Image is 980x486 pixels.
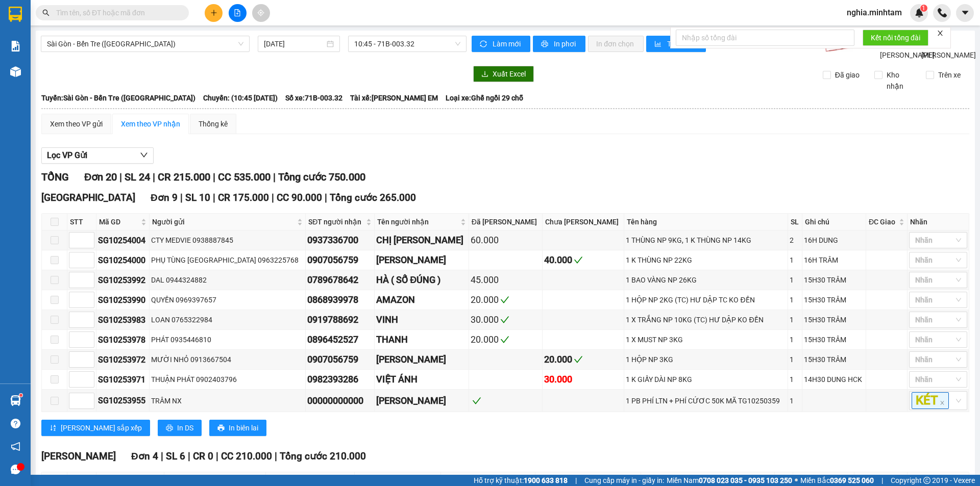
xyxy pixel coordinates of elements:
[140,151,148,159] span: down
[98,334,148,346] div: SG10253978
[934,69,965,81] span: Trên xe
[800,475,874,486] span: Miền Bắc
[307,293,373,307] div: 0868939978
[473,66,534,82] button: downloadXuất Excel
[84,171,117,183] span: Đơn 20
[790,374,800,385] div: 1
[667,475,792,486] span: Miền Nam
[325,192,327,203] span: |
[471,293,541,307] div: 20.000
[869,216,897,227] span: ĐC Giao
[626,314,786,325] div: 1 X TRẮNG NP 10KG (TC) HƯ DẬP KO ĐỀN
[131,450,158,462] span: Đơn 4
[446,92,523,104] span: Loại xe: Ghế ngồi 29 chỗ
[790,254,800,266] div: 1
[646,36,706,52] button: bar-chartThống kê
[306,330,375,350] td: 0896452527
[42,9,50,16] span: search
[218,171,271,183] span: CC 535.000
[218,192,269,203] span: CR 175.000
[910,216,966,227] div: Nhãn
[375,390,469,412] td: HẠO NX
[96,390,150,412] td: SG10253955
[10,395,21,406] img: warehouse-icon
[56,7,177,18] input: Tìm tên, số ĐT hoặc mã đơn
[151,235,304,246] div: CTY MEDVIE 0938887845
[543,214,625,231] th: Chưa [PERSON_NAME]
[376,273,467,287] div: HÀ ( SỐ ĐÚNG )
[471,273,541,287] div: 45.000
[185,192,210,203] span: SL 10
[229,422,258,433] span: In biên lai
[209,420,266,436] button: printerIn biên lai
[41,94,195,102] b: Tuyến: Sài Gòn - Bến Tre ([GEOGRAPHIC_DATA])
[221,450,272,462] span: CC 210.000
[375,350,469,370] td: ANH HẢI
[533,36,585,52] button: printerIn phơi
[96,330,150,350] td: SG10253978
[9,7,22,22] img: logo-vxr
[354,36,460,52] span: 10:45 - 71B-003.32
[588,36,644,52] button: In đơn chọn
[177,422,193,433] span: In DS
[257,9,264,16] span: aim
[574,355,583,364] span: check
[375,231,469,250] td: CHỊ DƯƠNG
[626,334,786,345] div: 1 X MUST NP 3KG
[275,450,277,462] span: |
[47,36,243,52] span: Sài Gòn - Bến Tre (CN)
[795,478,798,482] span: ⚪️
[19,394,22,397] sup: 1
[920,5,927,12] sup: 1
[376,233,467,247] div: CHỊ [PERSON_NAME]
[375,370,469,390] td: VIỆT ÁNH
[161,450,163,462] span: |
[272,192,274,203] span: |
[307,253,373,267] div: 0907056759
[804,334,864,345] div: 15H30 TRÂM
[938,8,947,17] img: phone-icon
[790,395,800,406] div: 1
[264,38,325,49] input: 15/10/2025
[166,424,173,432] span: printer
[802,214,866,231] th: Ghi chú
[152,216,296,227] span: Người gửi
[804,314,864,325] div: 15H30 TRÂM
[98,373,148,386] div: SG10253971
[98,234,148,247] div: SG10254004
[307,273,373,287] div: 0789678642
[151,354,304,365] div: MƯỜI NHỎ 0913667504
[98,274,148,287] div: SG10253992
[98,353,148,366] div: SG10253972
[469,214,543,231] th: Đã [PERSON_NAME]
[151,334,304,345] div: PHÁT 0935446810
[493,38,522,49] span: Làm mới
[790,314,800,325] div: 1
[804,254,864,266] div: 16H TRÂM
[375,250,469,270] td: ANH HẢI
[883,69,918,92] span: Kho nhận
[41,450,116,462] span: [PERSON_NAME]
[151,395,304,406] div: TRÂM NX
[151,314,304,325] div: LOAN 0765322984
[199,118,228,130] div: Thống kê
[912,392,949,409] span: KÉT
[626,294,786,305] div: 1 HỘP NP 2KG (TC) HƯ DẬP TC KO ĐỀN
[307,352,373,367] div: 0907056759
[151,254,304,266] div: PHỤ TÙNG [GEOGRAPHIC_DATA] 0963225768
[308,216,364,227] span: SĐT người nhận
[915,8,924,17] img: icon-new-feature
[790,235,800,246] div: 2
[203,92,278,104] span: Chuyến: (10:45 [DATE])
[541,40,550,48] span: printer
[278,171,365,183] span: Tổng cước 750.000
[863,30,928,46] button: Kết nối tổng đài
[961,8,970,17] span: caret-down
[98,254,148,267] div: SG10254000
[125,171,150,183] span: SL 24
[306,310,375,330] td: 0919788692
[956,4,974,22] button: caret-down
[41,420,150,436] button: sort-ascending[PERSON_NAME] sắp xếp
[229,4,247,22] button: file-add
[881,475,883,486] span: |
